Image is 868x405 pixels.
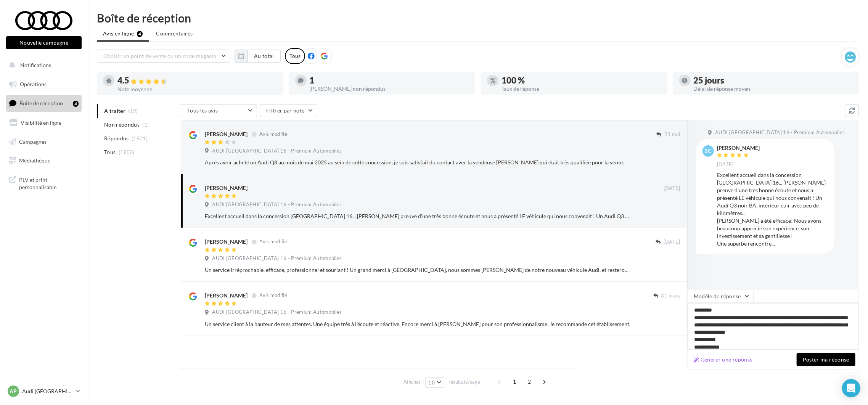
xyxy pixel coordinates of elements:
a: Visibilité en ligne [5,115,83,131]
div: [PERSON_NAME] [205,130,248,138]
button: Au total [235,50,281,63]
span: Campagnes [19,138,47,145]
span: résultats/page [448,378,480,386]
div: Tous [285,48,305,64]
div: Excellent accueil dans la concession [GEOGRAPHIC_DATA] 16... [PERSON_NAME] preuve d'une très bonn... [717,171,828,247]
p: Audi [GEOGRAPHIC_DATA] 16 [22,387,73,395]
button: Tous les avis [181,104,257,117]
span: 2 [523,376,535,388]
div: Après avoir acheté un Audi Q8 au mois de mai 2025 au sein de cette concession, je suis satisfait ... [205,159,631,166]
div: 25 jours [694,76,853,85]
span: Avis modifié [259,131,287,137]
div: Boîte de réception [97,12,859,24]
span: Notifications [20,62,51,68]
span: Commentaires [156,30,193,37]
div: [PERSON_NAME] [205,184,248,192]
div: [PERSON_NAME] non répondus [310,86,469,92]
div: [PERSON_NAME] [717,145,760,151]
span: Non répondus [104,121,140,129]
span: Boîte de réception [19,100,63,106]
div: Taux de réponse [502,86,661,92]
button: Générer une réponse [691,355,756,364]
div: 4 [73,101,79,107]
span: Médiathèque [19,157,50,164]
span: Tous les avis [187,107,218,114]
button: Notifications [5,57,80,73]
span: Choisir un point de vente ou un code magasin [103,53,216,59]
button: Nouvelle campagne [6,36,82,49]
div: [PERSON_NAME] [205,292,248,299]
span: 31 mars [661,292,680,299]
a: Boîte de réception4 [5,95,83,111]
span: Opérations [20,81,47,87]
div: 1 [310,76,469,85]
span: AUDI [GEOGRAPHIC_DATA] 16 - Premium Automobiles [212,148,342,154]
span: [DATE] [717,161,734,168]
span: AP [10,387,17,395]
button: Modèle de réponse [687,290,754,303]
button: Filtrer par note [260,104,317,117]
button: Choisir un point de vente ou un code magasin [97,50,230,63]
span: Répondus [104,135,129,142]
a: Médiathèque [5,153,83,169]
span: AUDI [GEOGRAPHIC_DATA] 16 - Premium Automobiles [212,309,342,316]
div: Excellent accueil dans la concession [GEOGRAPHIC_DATA] 16... [PERSON_NAME] preuve d'une très bonn... [205,212,631,220]
span: PLV et print personnalisable [19,175,79,191]
span: [DATE] [664,239,680,246]
div: Note moyenne [117,87,277,92]
span: Avis modifié [259,239,287,245]
span: (1902) [119,149,135,155]
div: Open Intercom Messenger [842,379,860,397]
div: 4.5 [117,76,277,85]
span: [DATE] [664,185,680,192]
div: [PERSON_NAME] [205,238,248,246]
span: (1) [143,122,149,128]
span: AUDI [GEOGRAPHIC_DATA] 16 - Premium Automobiles [212,255,342,262]
span: Afficher [404,378,421,386]
div: Délai de réponse moyen [694,86,853,92]
button: Poster ma réponse [797,353,855,366]
span: sC [705,147,712,155]
button: Au total [248,50,281,63]
span: Avis modifié [259,292,287,299]
button: 10 [425,377,445,388]
span: Visibilité en ligne [21,119,61,126]
span: AUDI [GEOGRAPHIC_DATA] 16 - Premium Automobiles [212,201,342,208]
a: Campagnes [5,134,83,150]
span: 23 mai [664,131,680,138]
a: Opérations [5,76,83,92]
a: PLV et print personnalisable [5,172,83,194]
div: Un service irréprochable, efficace, professionnel et souriant ! Un grand merci à [GEOGRAPHIC_DATA... [205,266,631,274]
a: AP Audi [GEOGRAPHIC_DATA] 16 [6,384,82,399]
span: 10 [429,379,435,386]
span: AUDI [GEOGRAPHIC_DATA] 16 - Premium Automobiles [715,129,845,136]
div: 100 % [502,76,661,85]
span: (1901) [132,135,148,141]
span: Tous [104,148,116,156]
span: 1 [508,376,521,388]
div: Un service client à la hauteur de mes attentes. Une équipe très à l’écoute et réactive. Encore me... [205,320,631,328]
